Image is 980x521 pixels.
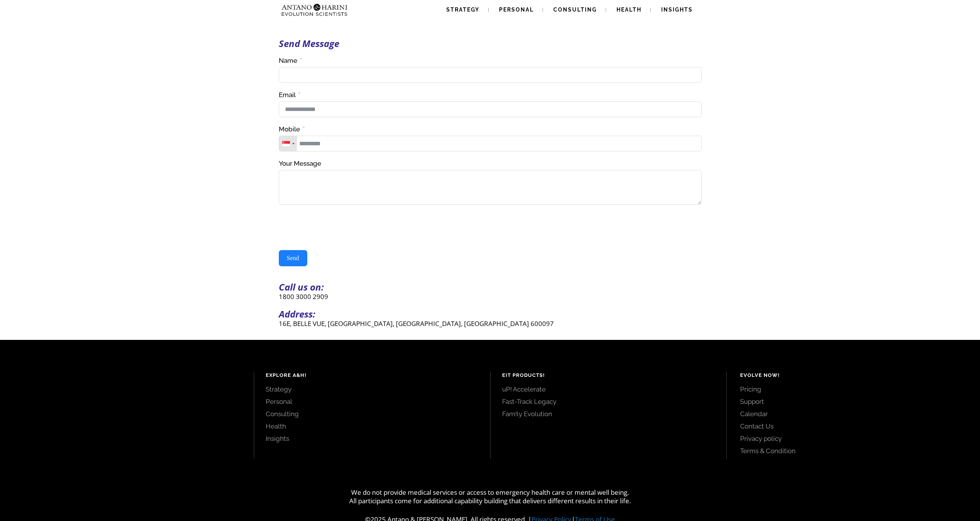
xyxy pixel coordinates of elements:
[502,410,715,418] a: Fam!ly Evolution
[740,447,963,455] a: Terms & Condition
[616,7,642,13] span: Health
[266,422,479,430] a: Health
[279,281,324,293] strong: Call us on:
[740,371,963,379] h4: Evolve Now!
[740,397,963,406] a: Support
[279,250,307,266] button: Send
[279,170,702,205] textarea: Your Message
[279,125,305,134] label: Mobile
[499,7,534,13] span: Personal
[740,410,963,418] a: Calendar
[502,397,715,406] a: Fast-Track Legacy
[279,91,301,99] label: Email
[740,385,963,393] a: Pricing
[279,319,702,328] p: 16E, BELLE VUE, [GEOGRAPHIC_DATA], [GEOGRAPHIC_DATA], [GEOGRAPHIC_DATA] 600097
[279,37,339,50] strong: Send Message
[446,7,479,13] span: Strategy
[279,101,702,117] input: Email
[279,212,396,242] iframe: reCAPTCHA
[740,422,963,430] a: Contact Us
[502,371,715,379] h4: EIT Products!
[740,434,963,443] a: Privacy policy
[279,136,702,151] input: Mobile
[553,7,597,13] span: Consulting
[266,434,479,443] a: Insights
[266,371,479,379] h4: Explore A&H!
[502,385,715,393] a: uP! Accelerate
[266,410,479,418] a: Consulting
[661,7,693,13] span: Insights
[266,397,479,406] a: Personal
[279,136,297,151] div: Telephone country code
[279,159,321,168] label: Your Message
[279,308,315,320] strong: Address:
[279,56,302,65] label: Name
[279,292,702,301] p: 1800 3000 2909
[266,385,479,393] a: Strategy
